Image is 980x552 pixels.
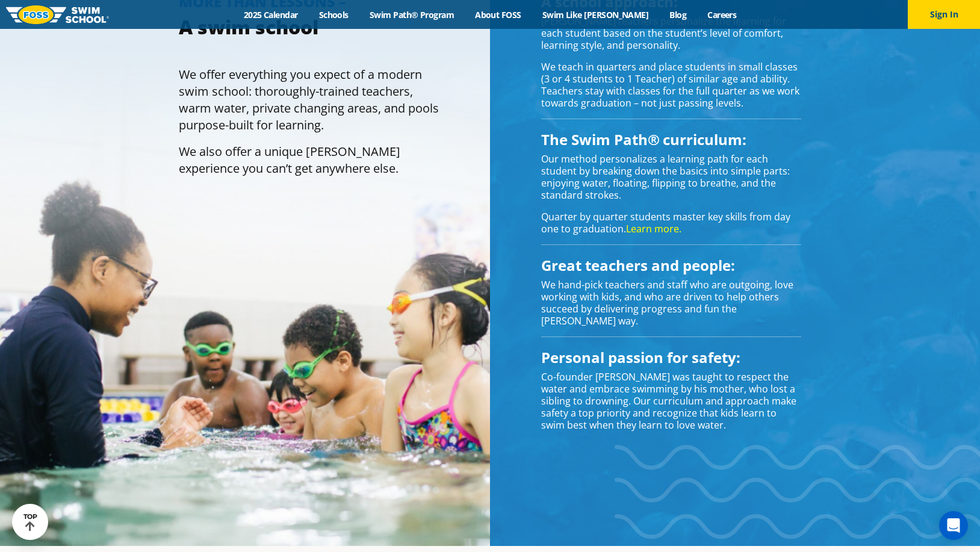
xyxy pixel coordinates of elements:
[541,279,801,327] p: We hand-pick teachers and staff who are outgoing, love working with kids, and who are driven to h...
[532,9,659,20] a: Swim Like [PERSON_NAME]
[179,66,439,134] p: We offer everything you expect of a modern swim school: thoroughly-trained teachers, warm water, ...
[465,9,532,20] a: About FOSS
[626,222,681,235] a: Learn more.
[541,255,735,275] span: Great teachers and people:
[541,15,801,51] p: [PERSON_NAME] teachers personalize the learning for each student based on the student’s level of ...
[541,371,801,431] p: Co-founder [PERSON_NAME] was taught to respect the water and embrace swimming by his mother, who ...
[939,511,968,540] div: Open Intercom Messenger
[541,153,801,201] p: Our method personalizes a learning path for each student by breaking down the basics into simple ...
[233,9,308,20] a: 2025 Calendar
[541,347,740,367] span: Personal passion for safety:
[23,513,37,532] div: TOP
[541,61,801,109] p: We teach in quarters and place students in small classes (3 or 4 students to 1 Teacher) of simila...
[659,9,697,20] a: Blog
[308,9,359,20] a: Schools
[697,9,747,20] a: Careers
[6,5,109,24] img: FOSS Swim School Logo
[179,15,439,39] h3: A swim school
[541,129,746,149] span: The Swim Path® curriculum:
[179,143,439,177] p: We also offer a unique [PERSON_NAME] experience you can’t get anywhere else.
[541,211,801,235] p: Quarter by quarter students master key skills from day one to graduation.
[359,9,464,20] a: Swim Path® Program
